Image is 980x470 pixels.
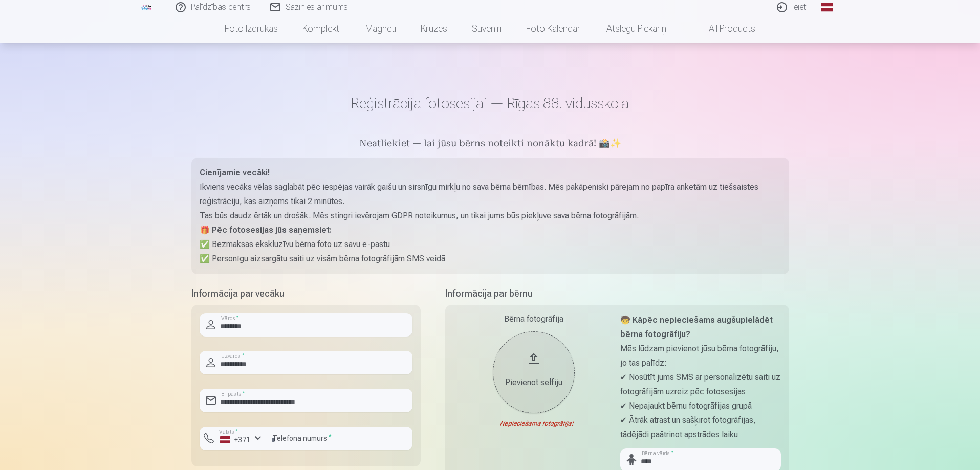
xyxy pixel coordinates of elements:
a: Foto izdrukas [212,14,290,43]
a: Komplekti [290,14,353,43]
p: ✔ Nosūtīt jums SMS ar personalizētu saiti uz fotogrāfijām uzreiz pēc fotosesijas [620,370,781,399]
p: ✔ Ātrāk atrast un sašķirot fotogrāfijas, tādējādi paātrinot apstrādes laiku [620,413,781,442]
strong: 🧒 Kāpēc nepieciešams augšupielādēt bērna fotogrāfiju? [620,315,773,339]
a: Foto kalendāri [514,14,594,43]
label: Valsts [216,428,241,436]
p: Tas būs daudz ērtāk un drošāk. Mēs stingri ievērojam GDPR noteikumus, un tikai jums būs piekļuve ... [200,209,781,223]
div: Nepieciešama fotogrāfija! [453,419,614,428]
a: Magnēti [353,14,408,43]
p: ✅ Bezmaksas ekskluzīvu bērna foto uz savu e-pastu [200,237,781,252]
strong: Cienījamie vecāki! [200,168,270,177]
p: ✔ Nepajaukt bērnu fotogrāfijas grupā [620,399,781,413]
p: ✅ Personīgu aizsargātu saiti uz visām bērna fotogrāfijām SMS veidā [200,252,781,266]
h5: Neatliekiet — lai jūsu bērns noteikti nonāktu kadrā! 📸✨ [191,137,789,151]
a: Atslēgu piekariņi [594,14,680,43]
img: /fa1 [141,4,153,10]
a: Krūzes [408,14,460,43]
p: Mēs lūdzam pievienot jūsu bērna fotogrāfiju, jo tas palīdz: [620,342,781,370]
div: Bērna fotogrāfija [453,313,614,325]
h1: Reģistrācija fotosesijai — Rīgas 88. vidusskola [191,94,789,113]
h5: Informācija par bērnu [445,286,789,301]
a: Suvenīri [460,14,514,43]
button: Valsts*+371 [200,427,266,450]
div: Pievienot selfiju [503,376,564,389]
strong: 🎁 Pēc fotosesijas jūs saņemsiet: [200,225,332,235]
p: Ikviens vecāks vēlas saglabāt pēc iespējas vairāk gaišu un sirsnīgu mirkļu no sava bērna bērnības... [200,180,781,209]
a: All products [680,14,768,43]
div: +371 [220,435,251,445]
button: Pievienot selfiju [493,331,575,413]
h5: Informācija par vecāku [191,286,421,301]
